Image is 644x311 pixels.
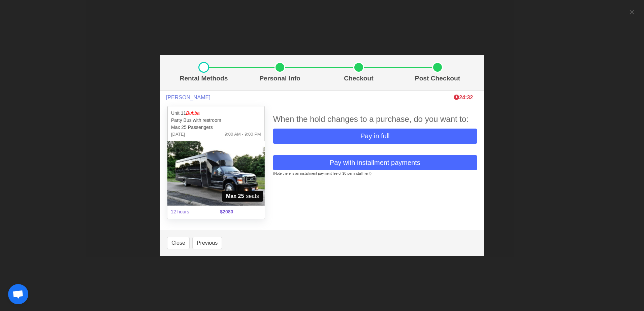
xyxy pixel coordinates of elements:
[170,74,238,83] p: Rental Methods
[273,171,372,175] small: (Note there is an installment payment fee of $0 per installment)
[273,113,477,125] div: When the hold changes to a purchase, do you want to:
[167,141,265,206] img: 11%2001.jpg
[171,124,261,131] p: Max 25 Passengers
[192,237,222,249] button: Previous
[171,110,261,117] p: Unit 11
[226,192,244,200] strong: Max 25
[330,158,420,168] span: Pay with installment payments
[186,110,199,116] em: Bubba
[273,155,477,170] button: Pay with installment payments
[225,131,261,138] span: 9:00 AM - 9:00 PM
[243,74,317,83] p: Personal Info
[167,204,216,219] span: 12 hours
[171,117,261,124] p: Party Bus with restroom
[454,95,473,100] b: 24:32
[222,191,263,202] span: seats
[322,74,395,83] p: Checkout
[171,131,185,138] span: [DATE]
[8,284,28,304] div: Open chat
[167,237,190,249] button: Close
[273,129,477,144] button: Pay in full
[166,94,211,101] span: [PERSON_NAME]
[360,131,390,141] span: Pay in full
[454,95,473,100] span: The clock is ticking ⁠— this timer shows how long we'll hold this limo during checkout. If time r...
[401,74,474,83] p: Post Checkout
